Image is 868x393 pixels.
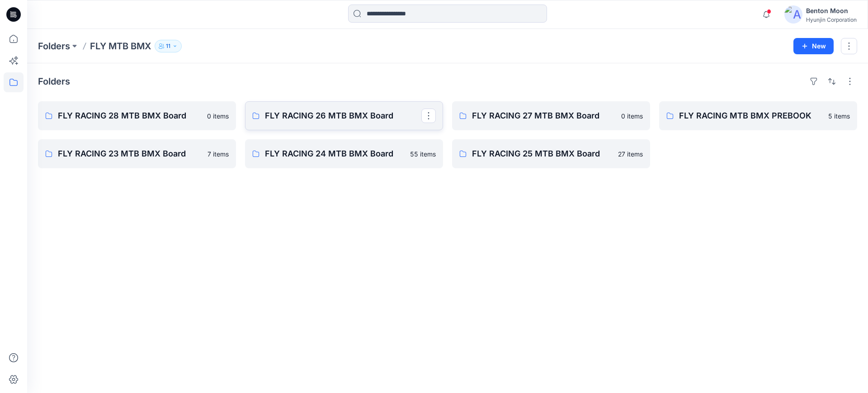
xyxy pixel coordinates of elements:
p: FLY RACING 26 MTB BMX Board [265,109,421,122]
p: FLY RACING 25 MTB BMX Board [472,147,613,160]
button: 11 [155,40,182,52]
button: New [793,38,834,54]
a: FLY RACING 28 MTB BMX Board0 items [38,101,236,130]
p: FLY RACING MTB BMX PREBOOK [679,109,823,122]
p: 55 items [410,149,436,159]
div: Hyunjin Corporation [806,16,857,23]
p: FLY RACING 28 MTB BMX Board [58,109,202,122]
p: 27 items [618,149,643,159]
p: FLY RACING 23 MTB BMX Board [58,147,202,160]
p: 0 items [621,111,643,121]
a: FLY RACING 23 MTB BMX Board7 items [38,139,236,168]
p: FLY MTB BMX [90,40,151,52]
h4: Folders [38,76,70,87]
a: FLY RACING 27 MTB BMX Board0 items [452,101,650,130]
a: FLY RACING MTB BMX PREBOOK5 items [659,101,857,130]
p: 0 items [207,111,229,121]
a: FLY RACING 26 MTB BMX Board [245,101,443,130]
p: 11 [166,41,170,51]
a: FLY RACING 24 MTB BMX Board55 items [245,139,443,168]
p: FLY RACING 27 MTB BMX Board [472,109,616,122]
a: FLY RACING 25 MTB BMX Board27 items [452,139,650,168]
div: Benton Moon [806,5,857,16]
p: 7 items [208,149,229,159]
img: avatar [784,5,802,24]
p: FLY RACING 24 MTB BMX Board [265,147,405,160]
p: 5 items [828,111,850,121]
a: Folders [38,40,70,52]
